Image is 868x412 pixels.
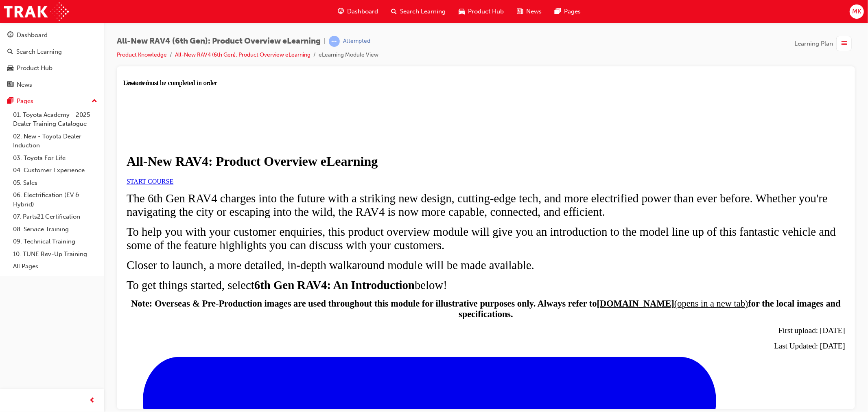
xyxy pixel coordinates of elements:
a: 08. Service Training [10,223,101,236]
span: (opens in a new tab) [551,219,625,229]
a: 09. Technical Training [10,235,101,248]
span: Last Updated: [DATE] [651,262,722,271]
span: pages-icon [7,98,13,105]
a: 10. TUNE Rev-Up Training [10,248,101,261]
a: All Pages [10,260,101,273]
span: Search Learning [400,7,446,16]
a: pages-iconPages [548,3,587,20]
span: news-icon [7,81,13,89]
a: guage-iconDashboard [331,3,385,20]
span: To get things started, select below! [3,199,324,212]
a: Dashboard [3,28,101,43]
a: 05. Sales [10,177,101,189]
span: News [526,7,542,16]
span: Dashboard [347,7,378,16]
li: eLearning Module View [319,50,378,60]
a: 01. Toyota Academy - 2025 Dealer Training Catalogue [10,109,101,130]
div: Dashboard [17,31,48,40]
span: news-icon [517,7,523,17]
a: START COURSE [3,99,50,105]
span: search-icon [391,7,397,17]
a: 06. Electrification (EV & Hybrid) [10,189,101,210]
a: car-iconProduct Hub [452,3,510,20]
div: Product Hub [17,64,52,73]
strong: [DOMAIN_NAME] [474,219,551,229]
span: First upload: [DATE] [655,247,722,255]
strong: 6th Gen RAV4: An Introduction [131,199,291,212]
a: 04. Customer Experience [10,164,101,177]
button: Learning Plan [794,36,855,51]
button: Pages [3,94,101,109]
div: News [17,80,32,90]
span: guage-icon [7,32,13,39]
span: car-icon [7,65,13,72]
img: Trak [4,2,69,21]
span: Closer to launch, a more detailed, in-depth walkaround module will be made available. [3,179,411,192]
span: list-icon [841,39,847,49]
span: up-icon [92,96,97,107]
span: guage-icon [338,7,344,17]
span: All-New RAV4 (6th Gen): Product Overview eLearning [117,37,321,46]
a: 07. Parts21 Certification [10,210,101,223]
a: 03. Toyota For Life [10,152,101,164]
span: Product Hub [468,7,504,16]
span: | [324,37,326,46]
span: search-icon [7,48,13,56]
a: Product Knowledge [117,51,167,58]
span: car-icon [459,7,465,17]
span: Learning Plan [794,39,833,48]
span: learningRecordVerb_ATTEMPT-icon [329,36,340,47]
button: DashboardSearch LearningProduct HubNews [3,26,101,94]
a: Search Learning [3,44,101,59]
span: Pages [564,7,581,16]
span: prev-icon [90,396,96,406]
strong: Note: Overseas & Pre-Production images are used throughout this module for illustrative purposes ... [8,219,474,229]
a: Product Hub [3,61,101,76]
span: MK [852,7,861,16]
a: News [3,77,101,92]
span: pages-icon [555,7,561,17]
button: MK [850,4,864,19]
a: 02. New - Toyota Dealer Induction [10,130,101,152]
div: Attempted [343,37,370,45]
span: The 6th Gen RAV4 charges into the future with a striking new design, cutting-edge tech, and more ... [3,112,704,139]
a: [DOMAIN_NAME](opens in a new tab) [474,219,625,229]
h1: All-New RAV4: Product Overview eLearning [3,75,722,90]
div: Pages [17,96,33,106]
a: search-iconSearch Learning [385,3,452,20]
a: news-iconNews [510,3,548,20]
div: Search Learning [16,47,62,57]
span: To help you with your customer enquiries, this product overview module will give you an introduct... [3,146,713,172]
a: All-New RAV4 (6th Gen): Product Overview eLearning [175,51,310,58]
strong: for the local images and specifications. [335,219,717,240]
